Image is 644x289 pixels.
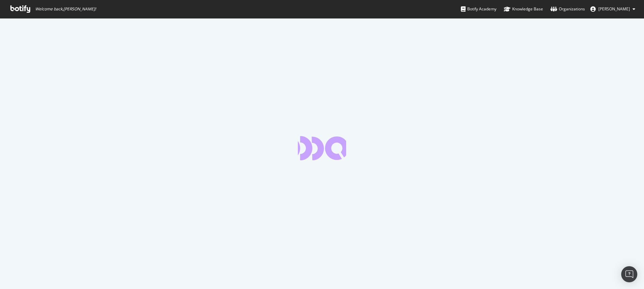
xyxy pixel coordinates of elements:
[504,6,543,12] div: Knowledge Base
[461,6,496,12] div: Botify Academy
[621,266,637,282] div: Open Intercom Messenger
[550,6,585,12] div: Organizations
[35,6,96,12] span: Welcome back, [PERSON_NAME] !
[298,136,346,160] div: animation
[585,4,641,14] button: [PERSON_NAME]
[598,6,630,12] span: Kruse Andreas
